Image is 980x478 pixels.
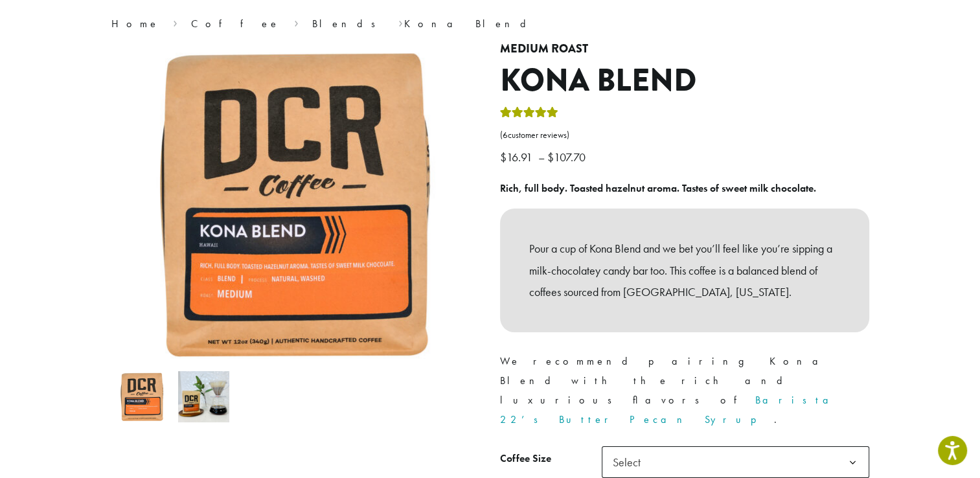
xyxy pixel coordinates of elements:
span: Select [602,446,869,478]
span: 6 [503,130,508,141]
span: › [294,12,299,32]
span: › [398,12,402,32]
span: $ [500,150,507,165]
span: Select [608,450,654,475]
span: $ [547,150,554,165]
label: Coffee Size [500,450,602,468]
h4: Medium Roast [500,42,869,56]
bdi: 16.91 [500,150,536,165]
span: – [538,150,545,165]
bdi: 107.70 [547,150,589,165]
p: We recommend pairing Kona Blend with the rich and luxurious flavors of . [500,352,869,429]
a: Home [111,17,159,30]
img: Kona Blend - Image 2 [178,371,229,422]
b: Rich, full body. Toasted hazelnut aroma. Tastes of sweet milk chocolate. [500,181,816,195]
p: Pour a cup of Kona Blend and we bet you’ll feel like you’re sipping a milk-chocolatey candy bar t... [529,238,840,303]
a: Blends [312,17,384,30]
a: Coffee [191,17,280,30]
a: (6customer reviews) [500,129,869,142]
nav: Breadcrumb [111,16,869,32]
h1: Kona Blend [500,62,869,100]
div: Rated 5.00 out of 5 [500,105,558,124]
img: Kona Blend [117,371,168,422]
span: › [173,12,177,32]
